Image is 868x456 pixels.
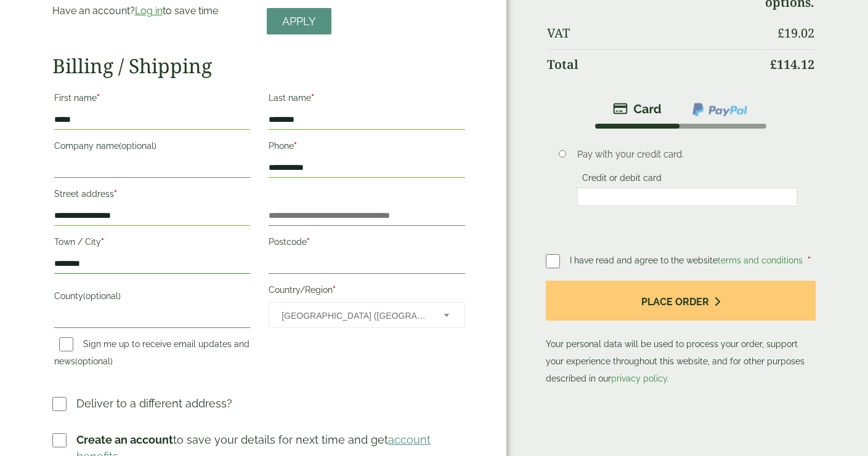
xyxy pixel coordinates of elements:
[577,173,667,186] label: Credit or debit card
[581,191,793,202] iframe: Secure card payment input frame
[267,8,331,34] a: Apply
[269,89,465,110] label: Last name
[547,18,762,48] th: VAT
[777,25,784,41] span: £
[54,339,249,370] label: Sign me up to receive email updates and news
[54,233,251,254] label: Town / City
[547,49,762,79] th: Total
[76,395,232,412] p: Deliver to a different address?
[54,89,251,110] label: First name
[52,54,467,78] h2: Billing / Shipping
[54,287,251,308] label: County
[269,302,465,328] span: Country/Region
[570,255,805,265] span: I have read and agree to the website
[54,137,251,158] label: Company name
[611,374,667,383] a: privacy policy
[577,148,797,161] p: Pay with your credit card.
[770,56,814,73] bdi: 114.12
[76,433,173,446] strong: Create an account
[269,281,465,302] label: Country/Region
[75,356,113,366] span: (optional)
[119,141,156,151] span: (optional)
[135,5,163,17] a: Log in
[294,141,297,151] abbr: required
[546,281,816,387] p: Your personal data will be used to process your order, support your experience throughout this we...
[282,15,316,28] span: Apply
[613,102,662,116] img: stripe.png
[691,102,748,118] img: ppcp-gateway.png
[97,93,100,103] abbr: required
[770,56,777,73] span: £
[269,233,465,254] label: Postcode
[808,255,811,265] abbr: required
[101,237,104,247] abbr: required
[546,281,816,321] button: Place order
[333,285,336,295] abbr: required
[311,93,314,103] abbr: required
[777,25,814,41] bdi: 19.02
[307,237,310,247] abbr: required
[269,137,465,158] label: Phone
[718,255,803,265] a: terms and conditions
[282,303,428,329] span: United Kingdom (UK)
[59,337,73,351] input: Sign me up to receive email updates and news(optional)
[83,291,121,301] span: (optional)
[52,4,253,18] p: Have an account? to save time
